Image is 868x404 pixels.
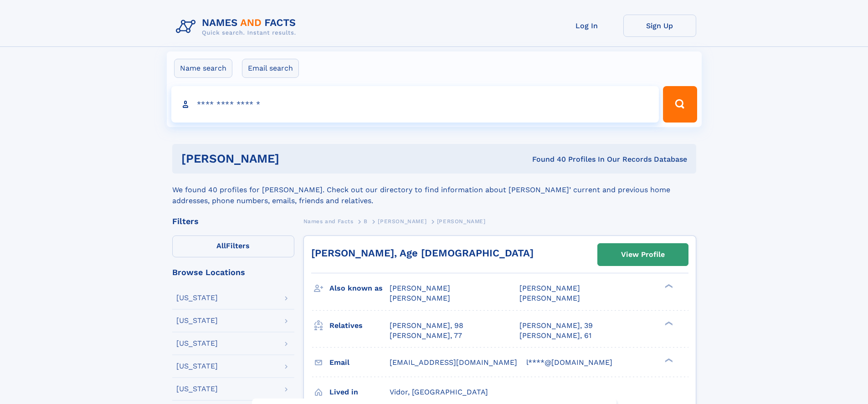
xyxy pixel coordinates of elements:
[172,15,303,39] img: Logo Names and Facts
[171,86,659,123] input: search input
[329,281,390,296] h3: Also known as
[390,321,463,331] a: [PERSON_NAME], 98
[172,217,294,225] div: Filters
[176,317,218,324] div: [US_STATE]
[364,215,368,227] a: B
[663,320,673,326] div: ❯
[550,15,623,37] a: Log In
[519,331,591,341] a: [PERSON_NAME], 61
[621,244,665,265] div: View Profile
[172,235,294,257] label: Filters
[378,215,426,227] a: [PERSON_NAME]
[598,244,688,266] a: View Profile
[519,284,580,292] span: [PERSON_NAME]
[176,340,218,347] div: [US_STATE]
[390,284,450,292] span: [PERSON_NAME]
[181,153,406,164] h1: [PERSON_NAME]
[519,321,593,331] a: [PERSON_NAME], 39
[623,15,696,37] a: Sign Up
[329,318,390,333] h3: Relatives
[390,331,462,341] a: [PERSON_NAME], 77
[663,86,697,123] button: Search Button
[663,283,673,289] div: ❯
[329,384,390,400] h3: Lived in
[329,355,390,370] h3: Email
[437,218,486,225] span: [PERSON_NAME]
[172,174,696,206] div: We found 40 profiles for [PERSON_NAME]. Check out our directory to find information about [PERSON...
[406,154,687,164] div: Found 40 Profiles In Our Records Database
[390,358,517,367] span: [EMAIL_ADDRESS][DOMAIN_NAME]
[378,218,426,225] span: [PERSON_NAME]
[216,241,226,250] span: All
[176,385,218,393] div: [US_STATE]
[242,59,299,78] label: Email search
[303,215,354,227] a: Names and Facts
[174,59,232,78] label: Name search
[390,294,450,302] span: [PERSON_NAME]
[176,363,218,370] div: [US_STATE]
[176,294,218,302] div: [US_STATE]
[519,294,580,302] span: [PERSON_NAME]
[390,388,488,396] span: Vidor, [GEOGRAPHIC_DATA]
[364,218,368,225] span: B
[172,268,294,276] div: Browse Locations
[311,247,534,259] a: [PERSON_NAME], Age [DEMOGRAPHIC_DATA]
[663,357,673,363] div: ❯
